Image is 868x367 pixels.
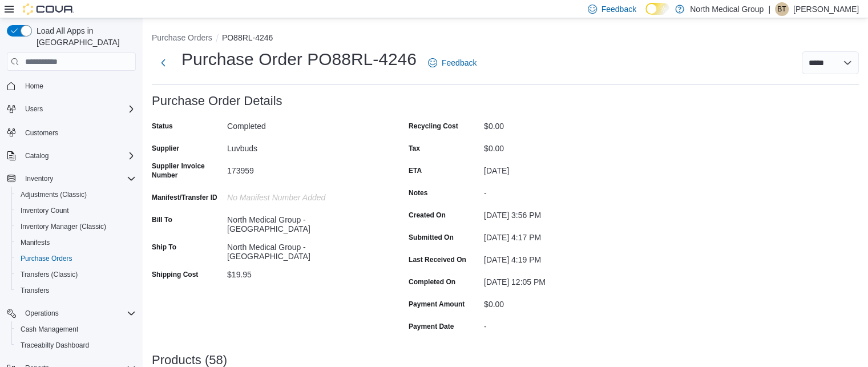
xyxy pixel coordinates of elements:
label: Submitted On [409,233,454,242]
div: $0.00 [484,295,637,309]
a: Manifests [16,236,54,249]
span: Traceabilty Dashboard [16,338,136,352]
button: Operations [2,305,140,321]
p: | [768,2,770,16]
label: Tax [409,144,420,153]
button: Purchase Orders [11,251,140,267]
span: Manifests [16,236,136,249]
span: Catalog [25,151,49,160]
div: North Medical Group - [GEOGRAPHIC_DATA] [227,211,380,233]
a: Transfers (Classic) [16,268,82,281]
label: Notes [409,188,427,197]
span: Transfers [16,284,136,297]
nav: An example of EuiBreadcrumbs [152,32,859,46]
span: Customers [25,128,58,138]
button: Inventory [21,172,58,185]
h3: Purchase Order Details [152,94,282,108]
span: Customers [21,125,136,139]
div: $0.00 [484,139,637,153]
label: Created On [409,211,446,220]
label: Bill To [152,215,172,224]
a: Feedback [423,51,481,74]
label: Completed On [409,277,455,287]
button: PO88RL-4246 [222,33,273,42]
div: Luvbuds [227,139,380,153]
span: Catalog [21,149,136,163]
button: Users [21,102,47,116]
button: Transfers (Classic) [11,267,140,283]
span: Transfers (Classic) [16,268,136,281]
a: Adjustments (Classic) [16,188,91,201]
span: Inventory Count [16,204,136,217]
h3: Products (58) [152,353,227,367]
span: BT [777,2,786,16]
label: Shipping Cost [152,270,198,279]
a: Cash Management [16,322,83,336]
span: Home [21,79,136,93]
span: Inventory Manager (Classic) [21,222,106,231]
label: Payment Date [409,322,454,331]
p: [PERSON_NAME] [793,2,859,16]
span: Home [25,82,43,91]
span: Purchase Orders [16,252,136,265]
label: ETA [409,166,422,175]
span: Users [21,102,136,116]
span: Transfers [21,286,49,295]
a: Traceabilty Dashboard [16,338,94,352]
button: Manifests [11,235,140,251]
div: $19.95 [227,265,380,279]
a: Home [21,79,48,93]
label: Payment Amount [409,300,465,309]
div: Brittani Tebeau [775,2,789,16]
span: Operations [25,309,59,318]
div: [DATE] 4:19 PM [484,251,637,264]
button: Inventory [2,171,140,187]
span: Inventory Manager (Classic) [16,220,136,233]
div: 173959 [227,162,380,175]
label: Supplier Invoice Number [152,162,223,180]
div: $0.00 [484,117,637,131]
button: Transfers [11,283,140,299]
button: Home [2,78,140,94]
button: Adjustments (Classic) [11,187,140,203]
label: Recycling Cost [409,122,458,131]
a: Inventory Count [16,204,74,217]
div: [DATE] 12:05 PM [484,273,637,287]
span: Inventory [21,172,136,185]
button: Cash Management [11,321,140,337]
button: Purchase Orders [152,33,212,42]
span: Adjustments (Classic) [21,190,87,199]
span: Load All Apps in [GEOGRAPHIC_DATA] [32,25,136,48]
label: Manifest/Transfer ID [152,193,217,202]
div: - [484,317,637,331]
button: Operations [21,306,63,320]
button: Users [2,101,140,117]
div: - [484,184,637,197]
span: Cash Management [16,322,136,336]
button: Inventory Manager (Classic) [11,219,140,235]
span: Purchase Orders [21,254,72,263]
div: [DATE] 3:56 PM [484,206,637,220]
label: Status [152,122,173,131]
div: North Medical Group - [GEOGRAPHIC_DATA] [227,238,380,261]
a: Customers [21,126,63,140]
div: [DATE] 4:17 PM [484,228,637,242]
span: Transfers (Classic) [21,270,78,279]
p: North Medical Group [690,2,764,16]
span: Inventory [25,174,53,183]
button: Catalog [21,149,53,163]
button: Inventory Count [11,203,140,219]
button: Customers [2,124,140,140]
button: Catalog [2,148,140,164]
span: Users [25,104,43,114]
span: Dark Mode [645,15,646,15]
div: [DATE] [484,162,637,175]
label: Supplier [152,144,179,153]
span: Cash Management [21,325,78,334]
input: Dark Mode [645,3,669,15]
button: Next [152,51,175,74]
a: Purchase Orders [16,252,77,265]
span: Adjustments (Classic) [16,188,136,201]
span: Feedback [601,3,636,15]
span: Inventory Count [21,206,69,215]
